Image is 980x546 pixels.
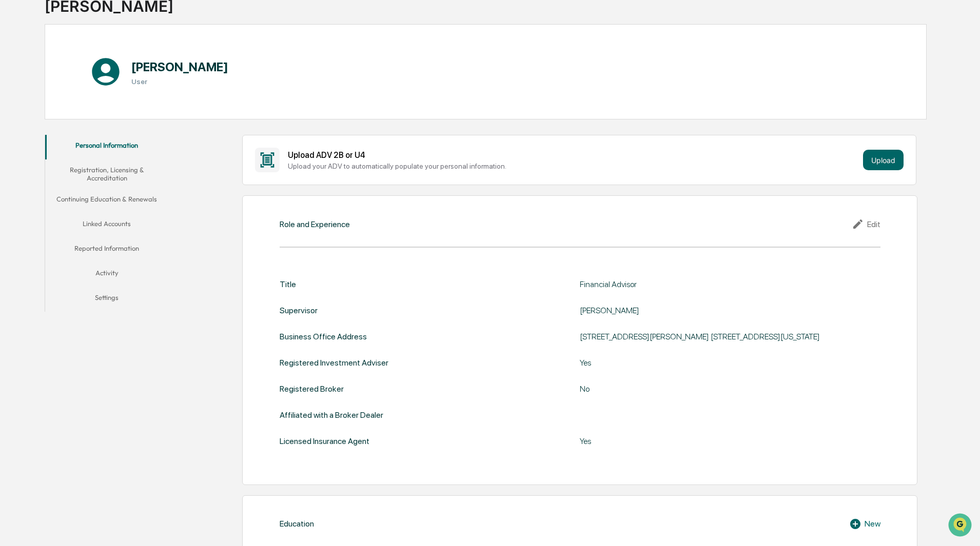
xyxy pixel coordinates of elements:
div: Start new chat [35,78,168,89]
div: Edit [852,218,880,230]
a: 🖐️Preclearance [6,125,70,144]
button: Linked Accounts [45,213,168,238]
span: Pylon [102,174,124,181]
button: Upload [863,150,904,170]
div: Yes [580,358,836,368]
button: Reported Information [45,238,168,262]
a: Powered byPylon [72,173,124,181]
div: Affiliated with a Broker Dealer [280,410,383,420]
button: Settings [45,287,168,312]
button: Personal Information [45,135,168,159]
button: Activity [45,262,168,287]
div: Licensed Insurance Agent [280,436,369,446]
button: Registration, Licensing & Accreditation [45,159,168,189]
button: Continuing Education & Renewals [45,189,168,213]
div: Title [280,279,296,289]
span: Preclearance [21,129,66,139]
a: 🗄️Attestations [70,125,131,144]
div: Education [280,519,314,529]
div: 🗄️ [74,130,83,138]
div: Business Office Address [280,332,367,341]
div: secondary tabs example [45,135,168,312]
div: [STREET_ADDRESS][PERSON_NAME] [STREET_ADDRESS][US_STATE] [580,332,836,341]
p: How can we help? [10,22,187,38]
div: Upload ADV 2B or U4 [288,150,859,160]
a: 🔎Data Lookup [6,145,69,163]
button: Start new chat [174,82,187,94]
h3: User [131,77,228,86]
div: No [580,384,836,394]
span: Data Lookup [21,149,65,159]
div: We're available if you need us! [35,89,130,97]
div: [PERSON_NAME] [580,306,836,315]
div: 🔎 [10,150,18,158]
div: Supervisor [280,306,318,315]
div: Financial Advisor [580,279,836,289]
span: Attestations [85,129,127,139]
div: Registered Broker [280,384,344,394]
iframe: Open customer support [947,512,975,540]
h1: [PERSON_NAME] [131,59,228,74]
div: Registered Investment Adviser [280,358,388,368]
div: Role and Experience [280,219,350,229]
div: 🖐️ [10,130,18,138]
img: 1746055101610-c473b297-6a78-478c-a979-82029cc54cd1 [10,78,29,97]
div: New [849,518,880,530]
div: Upload your ADV to automatically populate your personal information. [288,162,859,170]
div: Yes [580,436,836,446]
